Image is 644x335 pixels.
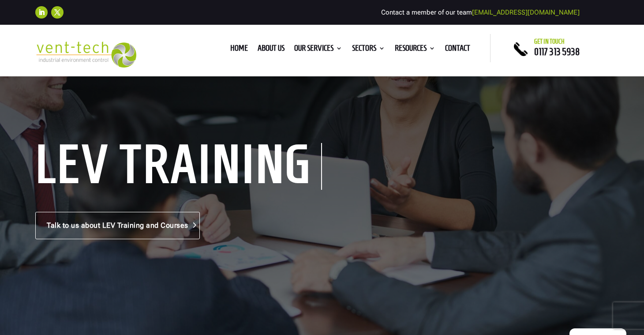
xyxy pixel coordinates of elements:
a: Home [230,45,248,55]
a: Sectors [352,45,385,55]
a: Follow on X [51,6,64,19]
a: Resources [395,45,435,55]
a: [EMAIL_ADDRESS][DOMAIN_NAME] [472,8,580,16]
a: Our Services [294,45,342,55]
a: 0117 313 5938 [534,46,580,57]
a: Talk to us about LEV Training and Courses [35,212,200,239]
a: Follow on LinkedIn [35,6,48,19]
span: Contact a member of our team [381,8,580,16]
span: Get in touch [534,38,565,45]
a: Contact [445,45,470,55]
h1: LEV Training Courses [35,143,322,190]
img: 2023-09-27T08_35_16.549ZVENT-TECH---Clear-background [35,41,136,68]
a: About us [258,45,285,55]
